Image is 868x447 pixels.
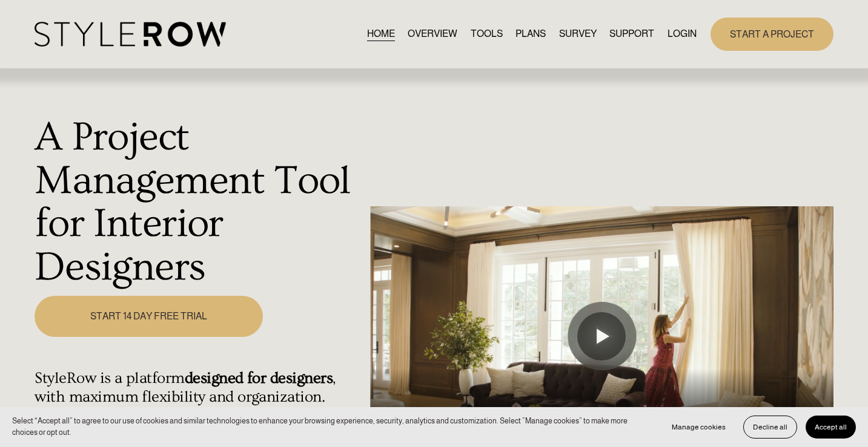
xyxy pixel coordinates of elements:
span: Manage cookies [672,423,726,431]
h1: A Project Management Tool for Interior Designers [35,116,363,289]
a: START 14 DAY FREE TRIAL [35,296,263,337]
p: Select “Accept all” to agree to our use of cookies and similar technologies to enhance your brows... [12,416,651,439]
button: Play [577,312,626,361]
a: START A PROJECT [711,18,833,51]
h4: StyleRow is a platform , with maximum flexibility and organization. [35,369,363,406]
button: Accept all [806,416,856,439]
strong: designed for designers [185,369,333,387]
img: StyleRow [35,22,225,47]
a: HOME [367,26,395,42]
a: TOOLS [471,26,503,42]
a: OVERVIEW [408,26,457,42]
button: Manage cookies [663,416,735,439]
span: SUPPORT [609,27,654,41]
span: Decline all [753,423,787,431]
a: PLANS [515,26,546,42]
span: Accept all [815,423,847,431]
button: Decline all [743,416,797,439]
a: LOGIN [668,26,697,42]
a: folder dropdown [609,26,654,42]
a: SURVEY [559,26,597,42]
